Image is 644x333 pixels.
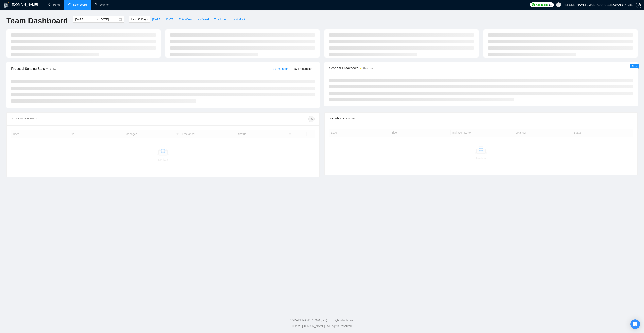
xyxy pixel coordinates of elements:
[75,17,93,22] input: Start date
[30,118,37,120] span: No data
[230,16,249,23] button: Last Month
[292,325,294,327] span: copyright
[68,3,71,6] span: dashboard
[348,117,355,120] span: No data
[48,3,60,6] a: homeHome
[49,68,56,70] span: No data
[532,3,535,6] img: upwork-logo.png
[95,3,110,6] a: searchScanner
[129,16,150,23] button: Last 30 Days
[630,319,640,329] div: Open Intercom Messenger
[272,67,288,70] span: By manager
[335,319,355,322] a: @vadymhimself
[536,3,548,7] span: Connects:
[636,3,642,6] a: setting
[95,18,98,21] span: to
[289,319,327,322] a: [DOMAIN_NAME] 1.26.0 (dev)
[549,3,552,7] span: 60
[163,16,176,23] button: [DATE]
[165,17,174,22] span: [DATE]
[557,3,560,6] span: user
[329,116,633,121] span: Invitations
[100,17,118,22] input: End date
[150,16,163,23] button: [DATE]
[294,67,312,70] span: By Freelancer
[329,66,633,71] span: Scanner Breakdown
[176,16,194,23] button: This Week
[212,16,230,23] button: This Month
[232,17,246,22] span: Last Month
[152,17,161,22] span: [DATE]
[95,18,98,21] span: swap-right
[3,2,10,8] img: logo
[636,2,642,8] button: setting
[73,3,87,6] span: Dashboard
[3,324,641,328] div: 2025 [DOMAIN_NAME] | All Rights Reserved.
[194,16,212,23] button: Last Week
[6,16,68,26] h1: Team Dashboard
[179,17,192,22] span: This Week
[11,116,163,122] div: Proposals
[11,66,269,71] span: Proposal Sending Stats
[363,67,373,69] time: 5 hours ago
[632,65,638,68] span: New
[214,17,228,22] span: This Month
[131,17,148,22] span: Last 30 Days
[196,17,210,22] span: Last Week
